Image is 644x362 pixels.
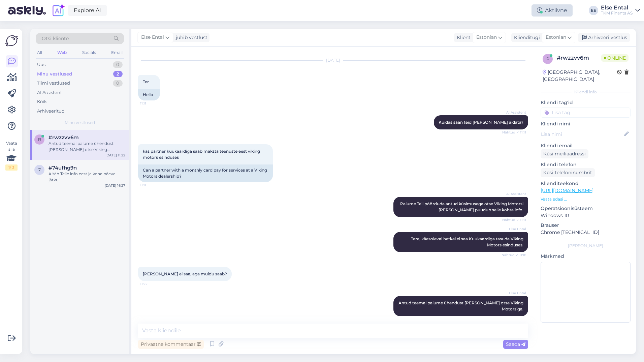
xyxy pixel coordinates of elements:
div: Minu vestlused [37,71,72,78]
div: Socials [81,48,97,57]
div: 1 / 3 [5,164,18,171]
div: Tiimi vestlused [37,80,70,87]
span: 11:54 [501,316,526,322]
div: Email [110,48,124,57]
div: Küsi telefoninumbrit [541,168,595,177]
div: [GEOGRAPHIC_DATA], [GEOGRAPHIC_DATA] [543,69,617,83]
div: Arhiveeri vestlus [578,33,630,42]
div: Aitäh Teile info eest ja kena päeva jätku! [49,171,125,183]
span: Kuidas saan teid [PERSON_NAME] aidata? [439,120,523,125]
span: Nähtud ✓ 11:18 [501,252,526,258]
span: Saada [506,341,525,347]
span: #rwzzvv6m [49,134,79,141]
span: Palume Teil pöörduda antud küsimusega otse Viking Motorsi [PERSON_NAME] puudub selle kohta info. [400,201,524,212]
div: Küsi meiliaadressi [541,149,588,158]
div: juhib vestlust [173,34,207,41]
div: Kliendi info [541,89,631,95]
span: AI Assistent [501,110,526,115]
div: Klient [454,34,471,41]
p: Kliendi email [541,142,631,149]
div: Arhiveeritud [37,108,65,115]
div: 0 [113,80,123,87]
span: #74ufhg9n [49,165,77,171]
span: 11:22 [140,281,165,286]
p: Märkmed [541,253,631,260]
div: Hello [138,89,160,100]
div: [PERSON_NAME] [541,243,631,249]
div: [DATE] [138,57,528,63]
p: Vaata edasi ... [541,196,631,202]
span: Nähtud ✓ 11:11 [501,130,526,135]
a: [URL][DOMAIN_NAME] [541,187,593,193]
span: Estonian [546,34,566,41]
p: Kliendi nimi [541,120,631,127]
span: Estonian [476,34,497,41]
span: 7 [38,167,41,172]
a: Else EntalTKM Finants AS [601,5,640,16]
div: Web [56,48,68,57]
span: Else Ental [501,291,526,296]
span: kas partner kuukaardiga saab maksta teenuste eest viking motors esinduses [143,149,261,160]
div: Can a partner with a monthly card pay for services at a Viking Motors dealership? [138,164,273,182]
p: Operatsioonisüsteem [541,205,631,212]
span: Ter [143,79,149,84]
span: Minu vestlused [65,120,95,126]
span: r [38,137,41,142]
div: [DATE] 16:27 [105,183,125,188]
p: Kliendi telefon [541,161,631,168]
div: 2 [113,71,123,78]
span: Antud teemal palume ühendust [PERSON_NAME] otse Viking Motorsiga. [398,300,524,311]
span: [PERSON_NAME] ei saa, aga muidu saab? [143,271,227,276]
span: Else Ental [141,34,164,41]
div: AI Assistent [37,89,62,96]
div: All [36,48,43,57]
div: Antud teemal palume ühendust [PERSON_NAME] otse Viking Motorsiga. [49,141,125,153]
div: EE [589,6,598,15]
span: 11:11 [140,182,165,187]
span: AI Assistent [501,191,526,197]
div: 0 [113,61,123,68]
img: Askly Logo [5,34,18,47]
div: Kõik [37,98,47,105]
a: Explore AI [68,5,107,16]
div: Uus [37,61,45,68]
div: Aktiivne [532,4,573,17]
span: Tere, käesoleval hetkel ei saa Kuukaardiga tasuda Viking Motors esinduses. [411,236,524,247]
img: explore-ai [51,3,65,18]
span: Nähtud ✓ 11:11 [501,217,526,222]
div: Privaatne kommentaar [138,340,204,349]
div: # rwzzvv6m [557,54,601,62]
p: Chrome [TECHNICAL_ID] [541,229,631,236]
p: Klienditeekond [541,180,631,187]
span: Otsi kliente [42,35,69,42]
span: r [546,56,549,61]
p: Brauser [541,222,631,229]
div: [DATE] 11:22 [105,153,125,158]
div: TKM Finants AS [601,10,633,16]
input: Lisa tag [541,108,631,118]
div: Vaata siia [5,140,18,171]
div: Else Ental [601,5,633,10]
p: Kliendi tag'id [541,99,631,106]
div: Klienditugi [511,34,540,41]
span: Online [601,54,629,62]
span: 11:11 [140,101,165,106]
span: Else Ental [501,227,526,232]
p: Windows 10 [541,212,631,219]
input: Lisa nimi [541,130,623,138]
